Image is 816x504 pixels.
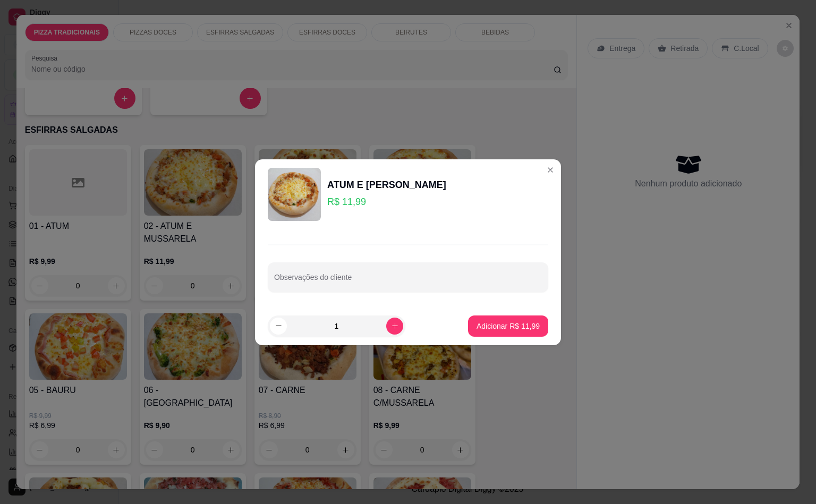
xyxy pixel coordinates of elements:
[327,177,446,192] div: ATUM E [PERSON_NAME]
[274,276,542,287] input: Observações do cliente
[477,321,540,331] p: Adicionar R$ 11,99
[468,315,548,337] button: Adicionar R$ 11,99
[386,318,403,335] button: increase-product-quantity
[327,194,446,209] p: R$ 11,99
[268,168,321,221] img: product-image
[270,318,287,335] button: decrease-product-quantity
[542,161,559,178] button: Close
